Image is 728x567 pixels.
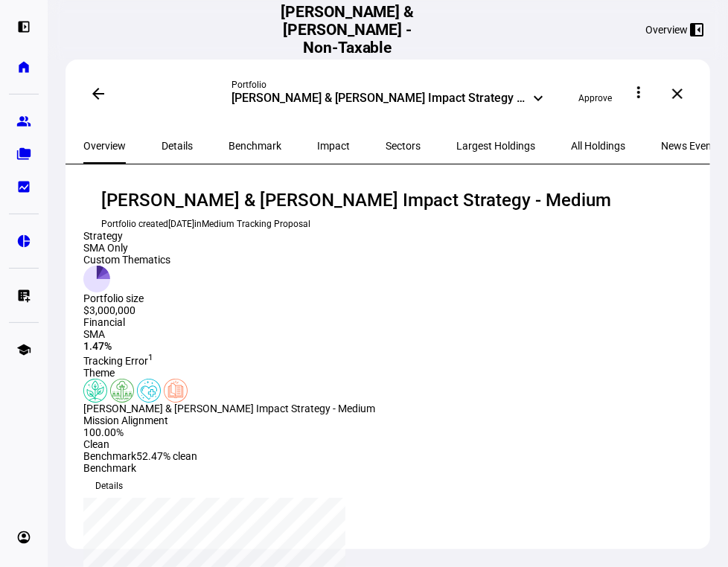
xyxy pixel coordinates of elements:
[83,328,386,340] div: SMA
[232,79,544,91] div: Portfolio
[456,141,535,151] span: Largest Holdings
[566,86,624,110] button: Approve
[136,450,197,462] span: 52.47% clean
[578,93,612,103] span: Approve
[9,52,39,82] a: home
[630,83,648,101] mat-icon: more_vert
[83,367,386,379] div: Theme
[83,292,170,304] div: Portfolio size
[83,450,136,462] span: Benchmark
[9,106,39,136] a: group
[668,85,686,103] mat-icon: close
[83,414,386,426] div: Mission Alignment
[83,403,386,414] div: [PERSON_NAME] & [PERSON_NAME] Impact Strategy - Medium
[83,242,170,254] div: SMA Only
[83,426,197,438] div: 100.00%
[95,474,123,498] span: Details
[688,21,706,39] mat-icon: left_panel_close
[137,379,161,403] img: healthWellness.colored.svg
[16,234,31,249] eth-mat-symbol: pie_chart
[16,114,31,129] eth-mat-symbol: group
[16,530,31,545] eth-mat-symbol: account_circle
[83,379,107,403] img: climateChange.colored.svg
[386,141,421,151] span: Sectors
[9,226,39,256] a: pie_chart
[571,141,625,151] span: All Holdings
[194,219,310,229] span: in
[633,18,716,42] button: Overview
[83,254,170,266] div: Custom Thematics
[164,379,188,403] img: education.colored.svg
[83,141,126,151] span: Overview
[645,24,688,36] div: Overview
[202,219,310,229] a: Medium Tracking Proposal
[83,304,170,316] div: $3,000,000
[83,230,170,242] div: Strategy
[148,352,153,362] sup: 1
[9,139,39,169] a: folder_copy
[16,179,31,194] eth-mat-symbol: bid_landscape
[9,172,39,202] a: bid_landscape
[110,379,134,403] img: deforestation.colored.svg
[529,89,547,107] mat-icon: keyboard_arrow_down
[16,60,31,74] eth-mat-symbol: home
[661,141,721,151] span: News Events
[83,316,386,328] div: Financial
[89,85,107,103] mat-icon: arrow_back
[16,342,31,357] eth-mat-symbol: school
[83,438,197,450] div: Clean
[317,141,350,151] span: Impact
[16,19,31,34] eth-mat-symbol: left_panel_open
[83,340,386,352] div: 1.47%
[168,219,194,229] span: [DATE]
[83,474,135,498] button: Details
[101,218,679,230] div: Portfolio created
[101,188,679,212] div: [PERSON_NAME] & [PERSON_NAME] Impact Strategy - Medium
[281,3,415,57] h2: [PERSON_NAME] & [PERSON_NAME] - Non-Taxable
[232,91,526,109] div: [PERSON_NAME] & [PERSON_NAME] Impact Strategy - Medium
[16,288,31,303] eth-mat-symbol: list_alt_add
[162,141,193,151] span: Details
[229,141,281,151] span: Benchmark
[83,462,697,474] div: Benchmark
[83,355,153,367] span: Tracking Error
[16,147,31,161] eth-mat-symbol: folder_copy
